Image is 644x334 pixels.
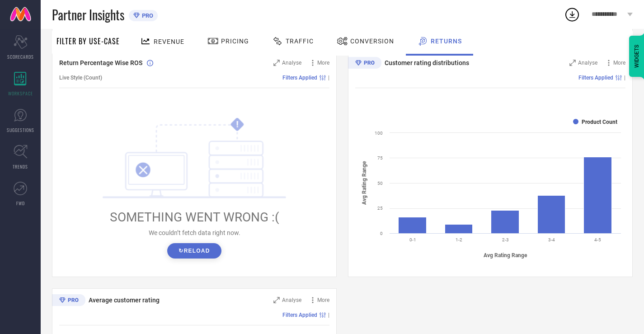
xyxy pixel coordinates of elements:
[377,155,383,160] text: 75
[578,75,613,81] span: Filters Applied
[317,60,329,66] span: More
[56,36,120,47] span: Filter By Use-Case
[317,297,329,303] span: More
[149,229,240,236] span: We couldn’t fetch data right now.
[594,237,601,242] text: 4-5
[236,119,239,130] tspan: !
[385,59,469,66] span: Customer rating distributions
[282,312,317,318] span: Filters Applied
[377,181,383,186] text: 50
[8,90,33,97] span: WORKSPACE
[548,237,555,242] text: 3-4
[564,6,580,23] div: Open download list
[282,75,317,81] span: Filters Applied
[484,252,527,259] tspan: Avg Rating Range
[350,38,394,45] span: Conversion
[328,312,329,318] span: |
[167,243,221,259] button: ↻Reload
[578,60,597,66] span: Analyse
[431,38,462,45] span: Returns
[7,53,34,60] span: SCORECARDS
[7,127,34,133] span: SUGGESTIONS
[361,161,367,205] tspan: Avg Rating Range
[52,294,85,308] div: Premium
[328,75,329,81] span: |
[377,206,383,211] text: 25
[624,75,625,81] span: |
[154,38,184,45] span: Revenue
[502,237,509,242] text: 2-3
[582,119,617,125] text: Product Count
[59,75,102,81] span: Live Style (Count)
[613,60,625,66] span: More
[380,231,383,236] text: 0
[140,12,153,19] span: PRO
[52,5,124,24] span: Partner Insights
[221,38,249,45] span: Pricing
[282,297,301,303] span: Analyse
[569,60,576,66] svg: Zoom
[375,131,383,136] text: 100
[282,60,301,66] span: Analyse
[13,163,28,170] span: TRENDS
[16,200,25,207] span: FWD
[89,296,160,304] span: Average customer rating
[273,297,280,303] svg: Zoom
[348,57,381,71] div: Premium
[59,59,142,66] span: Return Percentage Wise ROS
[456,237,462,242] text: 1-2
[110,210,279,225] span: SOMETHING WENT WRONG :(
[273,60,280,66] svg: Zoom
[286,38,314,45] span: Traffic
[409,237,416,242] text: 0-1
